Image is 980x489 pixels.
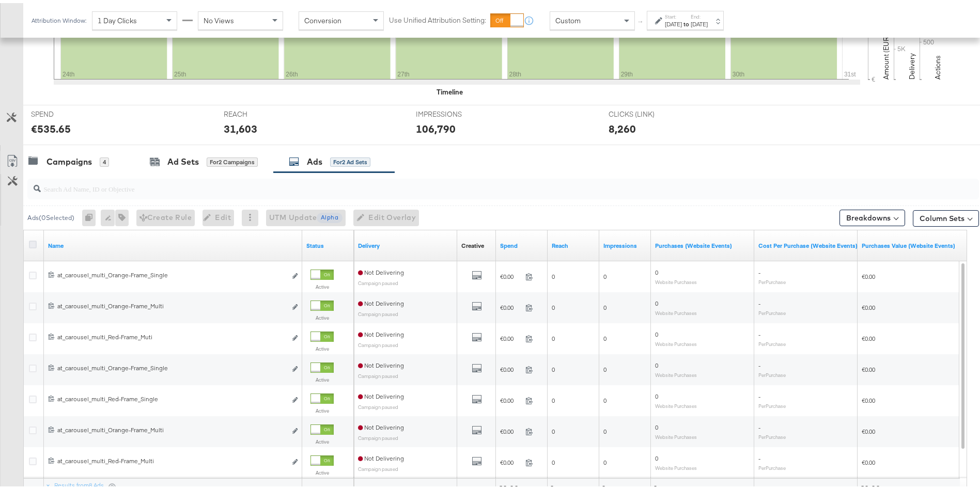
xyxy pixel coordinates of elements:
div: for 2 Ad Sets [330,154,370,164]
span: 0 [603,455,606,463]
span: - [758,265,760,273]
a: The average cost for each purchase tracked by your Custom Audience pixel on your website after pe... [758,239,858,247]
span: €0.00 [862,393,875,401]
span: 0 [552,301,555,308]
text: Actions [933,52,942,76]
a: Shows the current state of your Ad. [306,239,350,247]
span: €0.00 [862,270,875,277]
span: 0 [552,424,555,432]
div: 4 [100,154,109,164]
sub: Campaign paused [358,401,398,407]
span: €0.00 [862,455,875,463]
div: at_carousel_multi_Orange-Frame_Single [57,361,286,369]
sub: Per Purchase [758,338,786,344]
span: 0 [655,420,658,428]
label: Active [310,373,334,380]
sub: Per Purchase [758,276,786,282]
span: Custom [555,13,581,22]
div: at_carousel_multi_Red-Frame_Muti [57,330,286,338]
span: REACH [224,106,301,116]
span: - [758,389,760,397]
sub: Campaign paused [358,370,398,376]
span: €0.00 [500,301,521,308]
span: - [758,420,760,428]
a: The number of times your ad was served. On mobile apps an ad is counted as served the first time ... [603,239,647,247]
span: - [758,451,760,459]
sub: Per Purchase [758,369,786,375]
a: The number of people your ad was served to. [552,239,595,247]
a: The total amount spent to date. [500,239,543,247]
span: Not Delivering [358,296,404,304]
label: Active [310,280,334,287]
sub: Website Purchases [655,338,697,344]
div: 8,260 [609,118,636,133]
span: No Views [204,13,234,22]
a: The total value of the purchase actions tracked by your Custom Audience pixel on your website aft... [862,239,957,247]
text: Amount (EUR) [881,31,891,76]
span: ↑ [636,18,646,21]
button: Column Sets [913,207,979,224]
div: Creative [461,239,484,247]
sub: Per Purchase [758,400,786,406]
span: Not Delivering [358,265,404,273]
span: Not Delivering [358,358,404,366]
sub: Campaign paused [358,463,398,469]
div: €535.65 [31,118,71,133]
sub: Website Purchases [655,276,697,282]
span: 0 [655,451,658,459]
span: Not Delivering [358,451,404,459]
div: 106,790 [416,118,456,133]
span: Not Delivering [358,327,404,335]
span: €0.00 [500,362,521,370]
div: at_carousel_multi_Orange-Frame_Multi [57,299,286,307]
a: Ad Name. [48,239,298,247]
sub: Campaign paused [358,432,398,438]
span: - [758,327,760,335]
label: Active [310,404,334,411]
strong: to [682,17,691,25]
label: Start: [665,10,682,17]
div: at_carousel_multi_Orange-Frame_Multi [57,423,286,431]
label: End: [691,10,708,17]
div: [DATE] [665,17,682,25]
div: Timeline [437,84,463,94]
div: Campaigns [46,153,92,165]
span: 0 [655,358,658,366]
span: €0.00 [862,301,875,308]
div: 0 [82,207,101,223]
span: 0 [603,362,606,370]
span: 0 [603,270,606,277]
div: at_carousel_multi_Red-Frame_Single [57,392,286,400]
span: - [758,296,760,304]
span: 0 [603,332,606,339]
div: [DATE] [691,17,708,25]
span: 0 [552,393,555,401]
span: 0 [552,332,555,339]
sub: Campaign paused [358,339,398,345]
div: at_carousel_multi_Red-Frame_Multi [57,454,286,462]
sub: Per Purchase [758,307,786,313]
sub: Per Purchase [758,462,786,468]
span: €0.00 [862,362,875,370]
span: €0.00 [862,424,875,432]
span: €0.00 [500,270,521,277]
span: 0 [552,362,555,370]
label: Active [310,435,334,442]
span: 0 [655,296,658,304]
div: at_carousel_multi_Orange-Frame_Single [57,268,286,276]
label: Active [310,342,334,349]
text: Delivery [907,50,916,76]
sub: Website Purchases [655,462,697,468]
span: IMPRESSIONS [416,106,493,116]
span: 0 [603,393,606,401]
span: 0 [552,270,555,277]
sub: Campaign paused [358,308,398,314]
label: Active [310,466,334,473]
sub: Website Purchases [655,431,697,437]
span: 0 [603,301,606,308]
span: 1 Day Clicks [98,13,137,22]
span: Not Delivering [358,389,404,397]
div: Ad Sets [167,153,199,165]
span: 0 [552,455,555,463]
div: for 2 Campaigns [207,154,258,164]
